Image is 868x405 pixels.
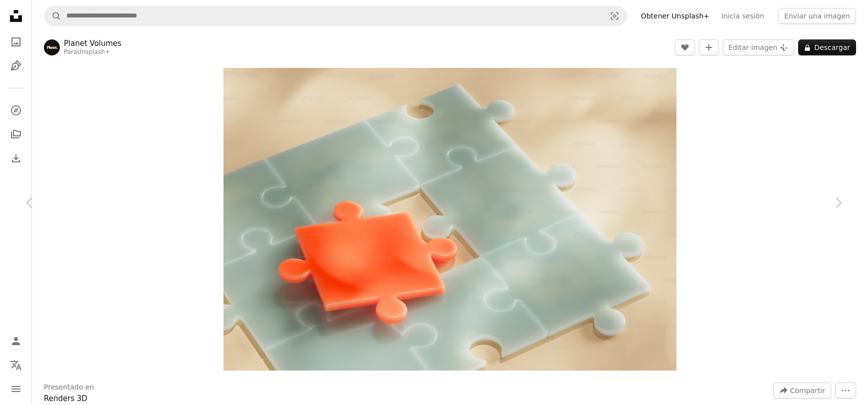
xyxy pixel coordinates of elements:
[6,124,26,144] a: Colecciones
[699,39,719,55] button: Añade a la colección
[44,39,60,55] img: Ve al perfil de Planet Volumes
[835,383,856,399] button: Más acciones
[6,56,26,76] a: Ilustraciones
[715,8,770,24] a: Inicia sesión
[6,148,26,168] a: Historial de descargas
[6,355,26,375] button: Idioma
[603,6,627,25] button: Búsqueda visual
[6,379,26,399] button: Menú
[635,8,715,24] a: Obtener Unsplash+
[798,39,856,55] button: Descargar
[808,155,868,251] a: Siguiente
[6,100,26,120] a: Explorar
[44,394,87,403] a: Renders 3D
[6,331,26,351] a: Iniciar sesión / Registrarse
[44,383,94,393] h3: Presentado en
[223,68,676,371] button: Ampliar en esta imagen
[44,6,627,26] form: Encuentra imágenes en todo el sitio
[44,6,61,25] button: Buscar en Unsplash
[64,48,121,56] div: Para
[723,39,794,55] button: Editar imagen
[675,39,695,55] button: Me gusta
[64,38,121,48] a: Planet Volumes
[778,8,856,24] button: Enviar una imagen
[223,68,676,371] img: Una pieza roja del rompecabezas a punto de completar el rompecabezas.
[773,383,831,399] button: Compartir esta imagen
[6,32,26,52] a: Fotos
[77,48,110,55] a: Unsplash+
[790,383,825,398] span: Compartir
